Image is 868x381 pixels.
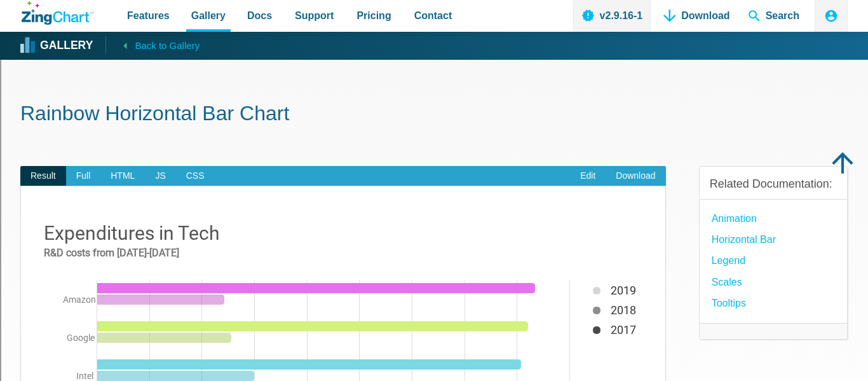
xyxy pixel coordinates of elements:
[22,36,93,55] a: Gallery
[414,7,452,24] span: Contact
[135,38,200,54] span: Back to Gallery
[22,1,93,25] a: ZingChart Logo. Click to return to the homepage
[105,36,200,54] a: Back to Gallery
[356,7,391,24] span: Pricing
[295,7,334,24] span: Support
[191,7,226,24] span: Gallery
[247,7,272,24] span: Docs
[40,40,93,52] strong: Gallery
[127,7,170,24] span: Features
